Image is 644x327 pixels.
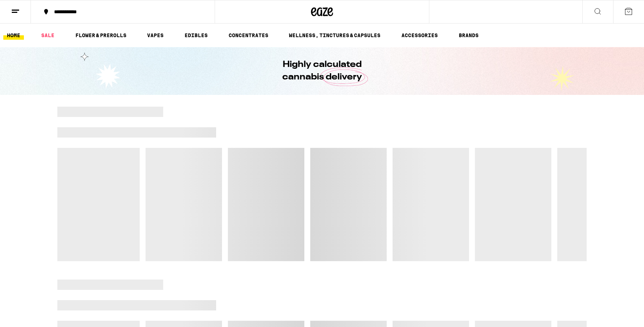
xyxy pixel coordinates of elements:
[285,31,384,40] a: WELLNESS, TINCTURES & CAPSULES
[143,31,167,40] a: VAPES
[225,31,272,40] a: CONCENTRATES
[37,31,58,40] a: SALE
[181,31,211,40] a: EDIBLES
[455,31,482,40] button: BRANDS
[398,31,441,40] a: ACCESSORIES
[3,31,24,40] a: HOME
[261,58,383,83] h1: Highly calculated cannabis delivery
[72,31,130,40] a: FLOWER & PREROLLS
